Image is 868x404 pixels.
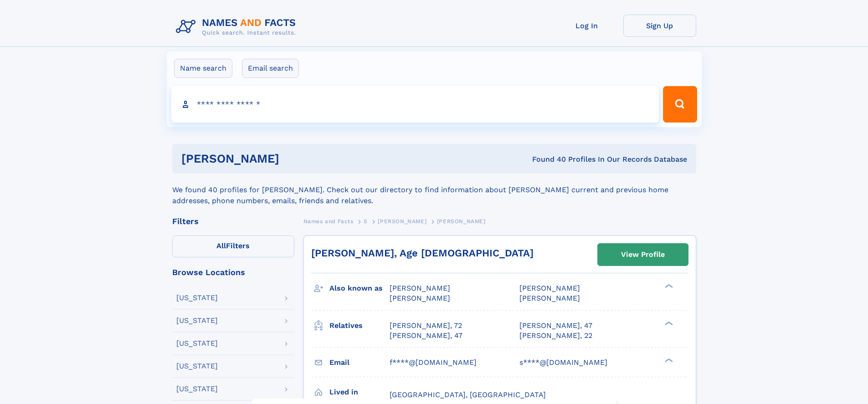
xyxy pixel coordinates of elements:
[242,59,299,78] label: Email search
[550,15,623,37] a: Log In
[390,331,462,341] a: [PERSON_NAME], 47
[171,86,659,123] input: search input
[663,283,673,289] div: ❯
[390,294,450,302] span: [PERSON_NAME]
[329,281,390,296] h3: Also known as
[329,384,390,400] h3: Lived in
[216,241,226,250] span: All
[329,355,390,370] h3: Email
[176,317,218,324] div: [US_STATE]
[519,284,580,292] span: [PERSON_NAME]
[519,294,580,302] span: [PERSON_NAME]
[390,390,546,399] span: [GEOGRAPHIC_DATA], [GEOGRAPHIC_DATA]
[378,215,426,227] a: [PERSON_NAME]
[390,284,450,292] span: [PERSON_NAME]
[364,218,368,225] span: S
[172,235,294,257] label: Filters
[437,218,486,225] span: [PERSON_NAME]
[390,321,462,331] a: [PERSON_NAME], 72
[329,318,390,333] h3: Relatives
[176,294,218,302] div: [US_STATE]
[598,244,688,266] a: View Profile
[181,153,406,164] h1: [PERSON_NAME]
[406,154,687,164] div: Found 40 Profiles In Our Records Database
[172,268,294,276] div: Browse Locations
[172,15,303,39] img: Logo Names and Facts
[378,218,426,225] span: [PERSON_NAME]
[176,340,218,347] div: [US_STATE]
[303,215,354,227] a: Names and Facts
[519,321,592,331] a: [PERSON_NAME], 47
[311,247,534,259] a: [PERSON_NAME], Age [DEMOGRAPHIC_DATA]
[176,385,218,393] div: [US_STATE]
[174,59,232,78] label: Name search
[172,217,294,225] div: Filters
[621,244,665,265] div: View Profile
[172,174,696,206] div: We found 40 profiles for [PERSON_NAME]. Check out our directory to find information about [PERSON...
[519,331,592,341] a: [PERSON_NAME], 22
[663,86,697,123] button: Search Button
[663,320,673,326] div: ❯
[364,215,368,227] a: S
[663,357,673,363] div: ❯
[176,363,218,370] div: [US_STATE]
[623,15,696,37] a: Sign Up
